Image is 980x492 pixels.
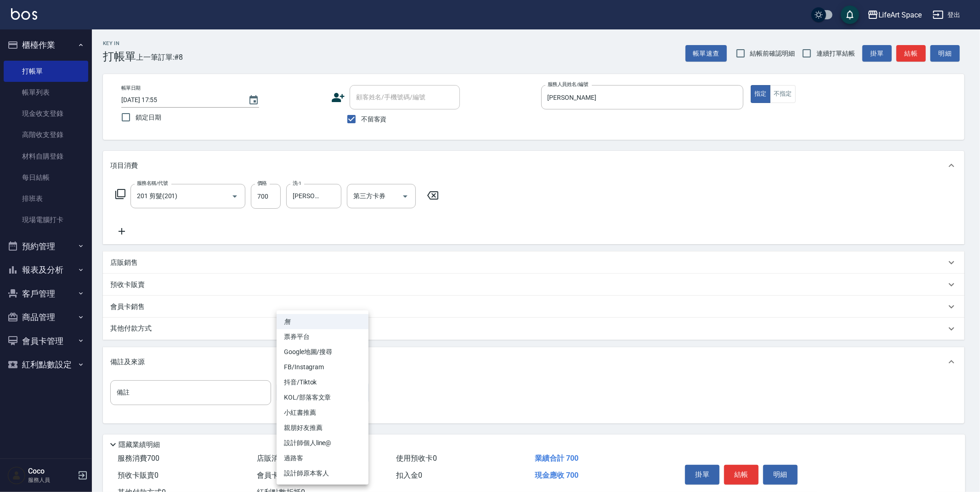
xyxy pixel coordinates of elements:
[277,390,368,405] li: KOL/部落客文章
[277,329,368,344] li: 票券平台
[277,466,368,481] li: 設計師原本客人
[284,317,290,326] em: 無
[277,375,368,390] li: 抖音/Tiktok
[277,360,368,375] li: FB/Instagram
[277,344,368,360] li: Google地圖/搜尋
[277,451,368,466] li: 過路客
[277,420,368,435] li: 親朋好友推薦
[277,405,368,420] li: 小紅書推薦
[277,435,368,451] li: 設計師個人line@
